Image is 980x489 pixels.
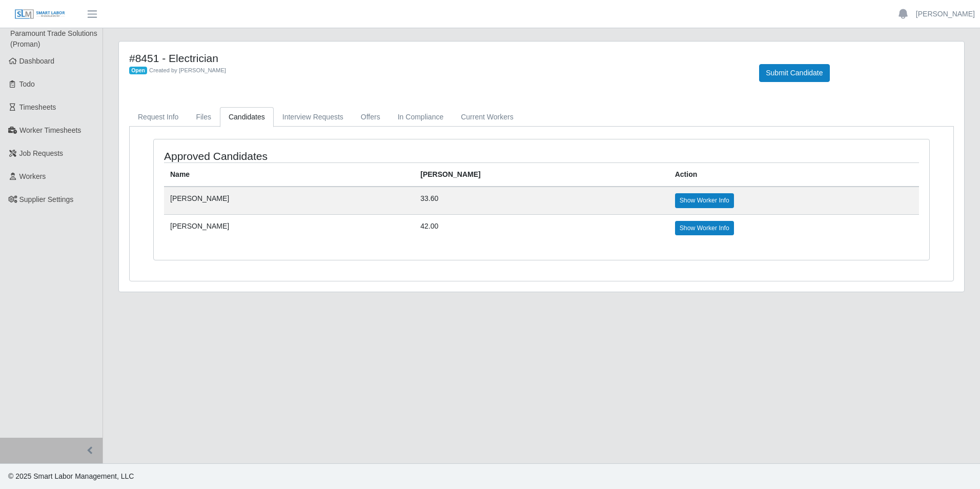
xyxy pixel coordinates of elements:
[19,149,64,157] span: Job Requests
[274,107,352,127] a: Interview Requests
[220,107,274,127] a: Candidates
[916,9,975,19] a: [PERSON_NAME]
[149,67,226,73] span: Created by [PERSON_NAME]
[8,472,134,480] span: © 2025 Smart Labor Management, LLC
[414,187,668,214] td: 33.60
[164,214,414,241] td: [PERSON_NAME]
[389,107,453,127] a: In Compliance
[129,107,187,127] a: Request Info
[414,214,668,241] td: 42.00
[19,103,56,111] span: Timesheets
[452,107,522,127] a: Current Workers
[19,126,81,134] span: Worker Timesheets
[19,195,74,203] span: Supplier Settings
[669,163,919,187] th: Action
[675,221,734,235] a: Show Worker Info
[164,150,469,162] h4: Approved Candidates
[129,67,147,75] span: Open
[19,57,55,65] span: Dashboard
[187,107,220,127] a: Files
[19,80,35,88] span: Todo
[414,163,668,187] th: [PERSON_NAME]
[759,64,829,82] button: Submit Candidate
[352,107,389,127] a: Offers
[14,9,66,20] img: SLM Logo
[129,52,744,65] h4: #8451 - Electrician
[10,29,97,48] span: Paramount Trade Solutions (Proman)
[675,193,734,208] a: Show Worker Info
[19,172,46,180] span: Workers
[164,163,414,187] th: Name
[164,187,414,214] td: [PERSON_NAME]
